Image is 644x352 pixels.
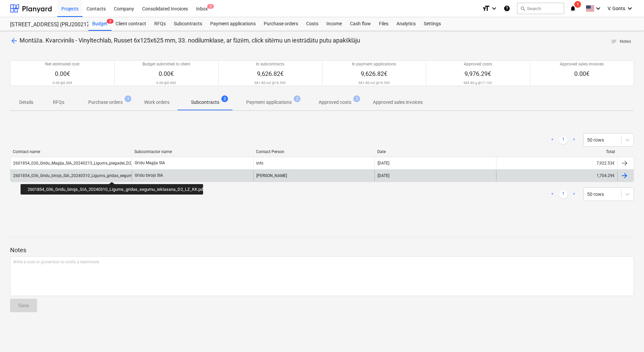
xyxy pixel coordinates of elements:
[132,158,253,169] div: Grīdu Maģija SIA
[302,17,322,31] a: Costs
[358,81,390,85] p: 581.80 m2 @ 16.55€
[260,17,302,31] a: Purchase orders
[207,4,214,9] span: 3
[256,149,372,154] div: Contact Person
[352,61,396,67] p: In payment applications
[18,99,34,106] p: Details
[608,36,634,47] button: Notes
[559,136,567,144] a: Page 1 is your current page
[142,61,190,67] p: Budget submitted to client
[13,161,188,166] div: 2601854_030_Gridu_Magija_SIA_20240215_Ligums_piegadei_D2_14.02.2024_KK_LZ_SP_MP.pdf
[144,99,169,106] p: Work orders
[574,70,589,77] span: 0.00€
[361,70,387,77] span: 9,626.82€
[378,161,389,166] div: [DATE]
[611,38,631,46] span: Notes
[20,37,360,44] span: Montāža. Kvarcvinils - Vinyltechlab, Russet 6x125x625 mm, 33. nodilumklase, ar fāzēm, click sitēm...
[125,95,131,102] span: 1
[496,170,617,181] div: 1,704.29€
[373,99,423,106] p: Approved sales invoices
[88,99,123,106] p: Purchase orders
[206,17,260,31] a: Payment applications
[611,38,617,45] span: notes
[107,19,114,24] span: 8
[375,17,392,31] a: Files
[13,149,129,154] div: Contract name
[294,95,300,102] span: 2
[150,17,170,31] a: RFQs
[420,17,445,31] a: Settings
[53,81,72,85] p: 0.00 @ 0.00€
[10,21,80,28] div: [STREET_ADDRESS] (PRJ2002170, Čiekuru mājas)2601854
[499,149,615,154] div: Total
[378,173,389,178] div: [DATE]
[319,99,351,106] p: Approved costs
[253,170,375,181] div: [PERSON_NAME]
[51,99,67,106] p: RFQs
[253,158,375,169] div: info
[256,61,284,67] p: In subcontracts
[570,190,578,198] a: Next page
[353,95,360,102] span: 3
[170,17,206,31] a: Subcontracts
[221,95,228,102] span: 2
[88,17,111,31] a: Budget8
[45,61,79,67] p: Net estimated cost
[10,37,18,45] span: arrow_back
[55,70,70,77] span: 0.00€
[111,17,150,31] a: Client contract
[464,61,492,67] p: Approved costs
[548,190,556,198] a: Previous page
[392,17,420,31] a: Analytics
[156,81,176,85] p: 0.00 @ 0.00€
[548,136,556,144] a: Previous page
[159,70,174,77] span: 0.00€
[463,81,492,85] p: 582.80 g @ 17.12€
[496,158,617,169] div: 7,922.53€
[560,61,604,67] p: Approved sales invoices
[570,136,578,144] a: Next page
[254,81,286,85] p: 581.80 m2 @ 16.55€
[257,70,284,77] span: 9,626.82€
[610,320,644,352] iframe: Chat Widget
[464,70,491,77] span: 9,976.29€
[88,17,111,31] div: Budget
[191,99,219,106] p: Subcontracts
[559,190,567,198] a: Page 1 is your current page
[346,17,375,31] a: Cash flow
[377,149,493,154] div: Date
[13,173,181,178] div: 2601854_036_Gridu_birojs_SIA_20240510_Ligums_gridas_segumu_ieklasana_D2_LZ_KK.pdf
[134,149,251,154] div: Subcontractor name
[322,17,346,31] a: Income
[10,246,634,254] p: Notes
[246,99,292,106] p: Payment applications
[132,170,253,181] div: Grīdu birojs SIA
